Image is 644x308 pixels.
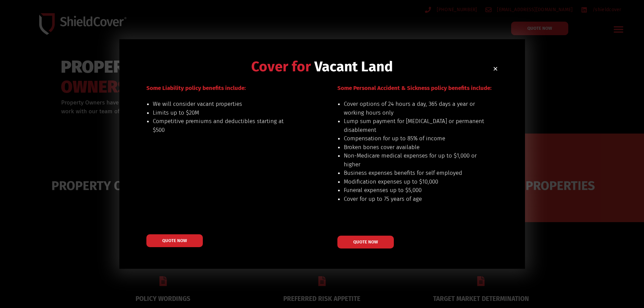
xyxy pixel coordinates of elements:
[344,186,485,195] li: Funeral expenses up to $5,000
[337,85,492,92] span: Some Personal Accident & Sickness policy benefits include:
[353,240,378,244] span: QUOTE NOW
[162,238,187,243] span: QUOTE NOW
[344,177,485,186] li: Modification expenses up to $10,000
[153,109,294,117] li: Limits up to $20M
[344,134,485,143] li: Compensation for up to 85% of income
[344,143,485,152] li: Broken bones cover available
[344,117,485,134] li: Lump sum payment for [MEDICAL_DATA] or permanent disablement
[153,117,294,134] li: Competitive premiums and deductibles starting at $500
[344,151,485,169] li: Non-Medicare medical expenses for up to $1,000 or higher
[344,100,485,117] li: Cover options of 24 hours a day, 365 days a year or working hours only
[146,85,246,92] span: Some Liability policy benefits include:
[344,169,485,177] li: Business expenses benefits for self employed
[493,66,498,71] a: Close
[251,58,311,75] span: Cover for
[344,195,485,204] li: Cover for up to 75 years of age
[337,236,394,248] a: QUOTE NOW
[146,234,203,247] a: QUOTE NOW
[153,100,294,109] li: We will consider vacant properties
[314,58,393,75] span: Vacant Land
